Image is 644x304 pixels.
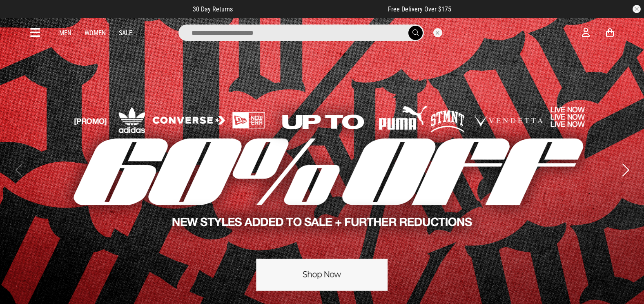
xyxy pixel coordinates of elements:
[249,5,372,13] iframe: Customer reviews powered by Trustpilot
[59,29,71,37] a: Men
[388,5,451,13] span: Free Delivery Over $175
[13,161,24,179] button: Previous slide
[620,161,631,179] button: Next slide
[433,28,442,37] button: Close search
[119,29,132,37] a: Sale
[85,29,106,37] a: Women
[193,5,233,13] span: 30 Day Returns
